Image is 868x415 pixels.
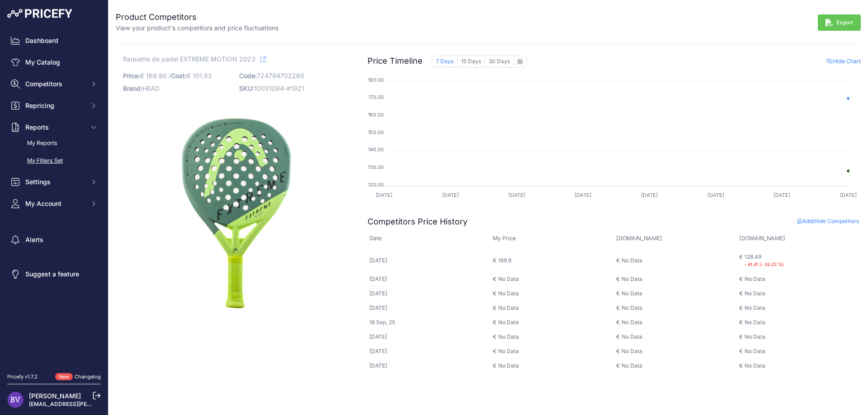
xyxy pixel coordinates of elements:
[493,290,496,297] div: €
[123,53,255,65] span: Raquette de padel EXTREME MOTION 2023
[239,82,350,95] p: 10031094-#1921
[29,392,81,400] a: [PERSON_NAME]
[826,58,861,65] span: Hide Chart
[368,77,384,83] tspan: 180.00
[368,182,384,188] tspan: 120.00
[493,333,496,340] div: €
[369,304,387,312] div: [DATE]
[616,304,620,312] div: €
[7,373,38,381] div: Pricefy v1.7.2
[739,319,743,326] div: €
[7,174,101,190] button: Settings
[745,290,765,297] div: No Data
[774,192,791,198] tspan: [DATE]
[432,56,458,67] button: 7 Days
[818,14,861,31] button: Export
[493,348,496,355] div: €
[239,70,350,82] p: 724794702260
[7,135,101,151] a: My Reports
[369,257,387,264] div: [DATE]
[25,199,85,208] span: My Account
[75,373,101,380] a: Changelog
[739,275,743,283] div: €
[622,348,642,355] div: No Data
[369,362,387,369] div: [DATE]
[368,94,384,100] tspan: 170.00
[368,112,384,118] tspan: 160.00
[739,234,811,243] p: [DOMAIN_NAME]
[493,319,496,326] div: €
[369,275,387,283] div: [DATE]
[745,262,784,267] small: - 41.41 (- 32.23 %)
[116,11,278,23] h2: Product Competitors
[797,218,859,224] span: Add/Hide Competitors
[622,257,642,264] div: No Data
[369,319,395,326] div: 18 Sep, 25
[575,192,592,198] tspan: [DATE]
[7,33,101,49] a: Dashboard
[739,290,743,297] div: €
[840,192,857,198] tspan: [DATE]
[622,333,642,340] div: No Data
[498,290,519,297] div: No Data
[739,362,743,369] div: €
[745,304,765,312] div: No Data
[25,123,85,132] span: Reports
[745,275,765,283] div: No Data
[498,275,519,283] div: No Data
[7,76,101,92] button: Competitors
[458,56,485,67] button: 15 Days
[493,275,496,283] div: €
[493,362,496,369] div: €
[641,192,658,198] tspan: [DATE]
[368,146,384,153] tspan: 140.00
[123,70,234,82] p: € 169.90 / € 101.82
[376,192,393,198] tspan: [DATE]
[739,333,743,340] div: €
[55,373,73,381] span: New
[369,234,442,243] p: Date
[171,72,187,79] span: Cost:
[616,290,620,297] div: €
[7,33,101,362] nav: Sidebar
[745,333,765,340] div: No Data
[368,215,467,228] h2: Competitors Price History
[498,304,519,312] div: No Data
[739,348,743,355] div: €
[25,177,85,187] span: Settings
[622,290,642,297] div: No Data
[498,348,519,355] div: No Data
[622,319,642,326] div: No Data
[239,72,257,79] span: Code:
[493,257,496,264] div: €
[7,266,101,282] a: Suggest a feature
[616,234,689,243] p: [DOMAIN_NAME]
[7,196,101,212] button: My Account
[368,164,384,170] tspan: 130.00
[29,401,168,407] a: [EMAIL_ADDRESS][PERSON_NAME][DOMAIN_NAME]
[369,333,387,340] div: [DATE]
[25,101,85,110] span: Repricing
[498,257,511,264] div: 169.9
[493,304,496,312] div: €
[25,79,85,89] span: Competitors
[498,362,519,369] div: No Data
[7,232,101,248] a: Alerts
[7,98,101,114] button: Repricing
[442,192,459,198] tspan: [DATE]
[616,362,620,369] div: €
[368,55,423,67] h2: Price Timeline
[123,84,142,92] span: Brand:
[622,362,642,369] div: No Data
[745,253,784,268] div: 128.49
[116,23,278,33] p: View your product's competitors and price fluctuations
[616,275,620,283] div: €
[616,348,620,355] div: €
[7,9,72,18] img: Pricefy Logo
[745,348,765,355] div: No Data
[498,319,519,326] div: No Data
[622,275,642,283] div: No Data
[745,319,765,326] div: No Data
[368,129,384,135] tspan: 150.00
[622,304,642,312] div: No Data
